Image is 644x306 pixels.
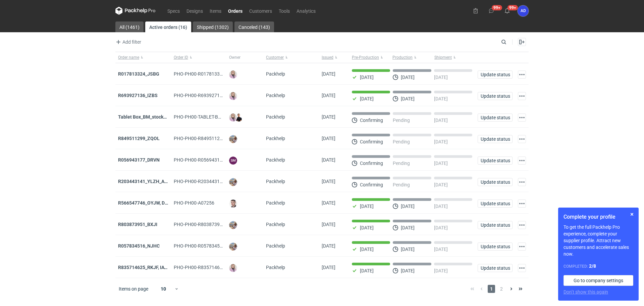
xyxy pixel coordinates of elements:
[174,136,239,141] span: PHO-PH00-R849511299_ZQOL
[322,243,335,249] span: 16/09/2025
[174,71,239,77] span: PHO-PH00-R017813324_JSBG
[174,222,237,227] span: PHO-PH00-R803873951_BXJI
[478,135,513,143] button: Update status
[563,224,633,257] p: To get the full Packhelp Pro experience, complete your supplier profile. Attract new customers an...
[319,52,349,63] button: Issued
[563,275,633,286] a: Go to company settings
[434,161,448,166] p: [DATE]
[393,139,410,144] p: Pending
[628,210,636,218] button: Skip for now
[114,38,141,46] span: Add filter
[229,178,237,186] img: Michał Palasek
[115,21,144,32] a: All (1461)
[118,136,160,141] a: R849511299_ZQOL
[518,200,526,208] button: Actions
[229,157,237,165] figcaption: SM
[118,222,157,227] a: R803873951_BXJI
[322,179,335,184] span: 23/09/2025
[478,264,513,272] button: Update status
[478,221,513,229] button: Update status
[518,221,526,229] button: Actions
[322,136,335,141] span: 25/09/2025
[225,7,246,15] a: Orders
[518,264,526,272] button: Actions
[518,92,526,100] button: Actions
[563,213,633,221] h1: Complete your profile
[352,55,379,60] span: Pre-Production
[518,71,526,79] button: Actions
[293,7,319,15] a: Analytics
[401,75,415,80] p: [DATE]
[118,265,197,270] strong: R835714625_RKJF, IAVU, SFPF, TXLA
[229,55,240,60] span: Owner
[478,92,513,100] button: Update status
[392,55,413,60] span: Production
[360,182,383,187] p: Confirming
[229,92,237,100] img: Klaudia Wiśniewska
[481,72,509,77] span: Update status
[401,247,415,252] p: [DATE]
[481,201,509,206] span: Update status
[174,114,273,120] span: PHO-PH00-TABLET-BOX_BM_STOCK_TEST-RUN
[266,243,285,249] span: Packhelp
[246,7,275,15] a: Customers
[118,71,159,77] a: R017813324_JSBG
[164,7,183,15] a: Specs
[322,157,335,163] span: 25/09/2025
[360,96,374,101] p: [DATE]
[481,180,509,184] span: Update status
[481,223,509,227] span: Update status
[434,204,448,209] p: [DATE]
[518,114,526,122] button: Actions
[229,221,237,229] img: Michał Palasek
[360,139,383,144] p: Confirming
[518,135,526,143] button: Actions
[145,21,191,32] a: Active orders (16)
[118,157,160,163] a: R056943177_DRVN
[478,157,513,165] button: Update status
[349,52,391,63] button: Pre-Production
[118,179,175,184] strong: R203443141_YLZH_AHYW
[589,263,596,269] strong: 2 / 8
[266,93,285,98] span: Packhelp
[518,5,529,16] div: Anita Dolczewska
[563,289,608,295] button: Don’t show this again
[518,157,526,165] button: Actions
[486,5,497,16] button: 99+
[434,96,448,101] p: [DATE]
[115,52,171,63] button: Order name
[118,93,158,98] a: R693927136_IZBS
[266,222,285,227] span: Packhelp
[229,264,237,272] img: Klaudia Wiśniewska
[360,225,374,230] p: [DATE]
[481,137,509,141] span: Update status
[434,139,448,144] p: [DATE]
[183,7,206,15] a: Designs
[275,7,293,15] a: Tools
[235,114,243,122] img: Tomasz Kubiak
[229,243,237,251] img: Michał Palasek
[500,38,521,46] input: Search
[174,93,237,98] span: PHO-PH00-R693927136_IZBS
[360,247,374,252] p: [DATE]
[360,268,374,273] p: [DATE]
[434,75,448,80] p: [DATE]
[229,71,237,79] img: Klaudia Wiśniewska
[206,7,225,15] a: Items
[322,222,335,227] span: 18/09/2025
[229,200,237,208] img: Maciej Sikora
[393,118,410,123] p: Pending
[393,182,410,187] p: Pending
[115,7,156,15] svg: Packhelp Pro
[266,265,285,270] span: Packhelp
[266,114,285,120] span: Packhelp
[478,114,513,122] button: Update status
[434,247,448,252] p: [DATE]
[266,55,284,60] span: Customer
[322,200,335,206] span: 19/09/2025
[360,161,383,166] p: Confirming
